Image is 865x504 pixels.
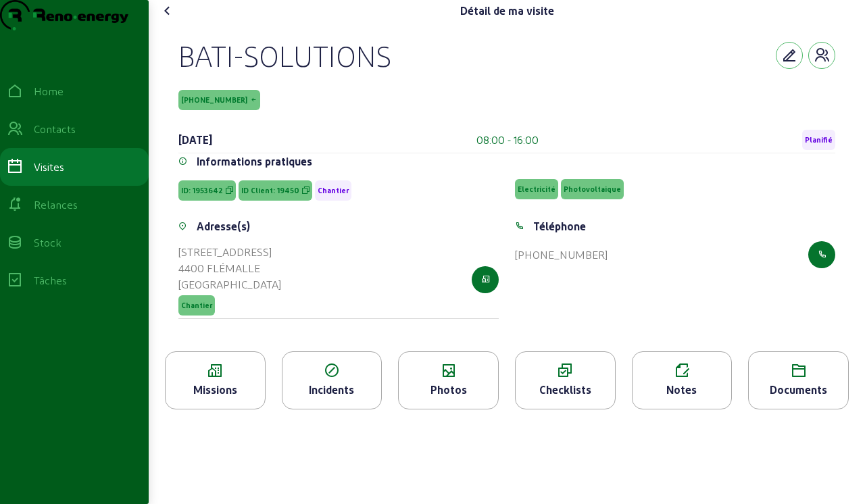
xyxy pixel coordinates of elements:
[197,218,250,234] div: Adresse(s)
[516,382,615,398] div: Checklists
[178,260,281,276] div: 4400 FLÉMALLE
[34,121,76,137] div: Contacts
[241,186,299,195] span: ID Client: 19450
[533,218,586,234] div: Téléphone
[34,272,67,288] div: Tâches
[181,301,212,310] span: Chantier
[34,197,78,213] div: Relances
[749,382,848,398] div: Documents
[178,276,281,293] div: [GEOGRAPHIC_DATA]
[805,135,833,145] span: Planifié
[633,382,732,398] div: Notes
[34,234,61,251] div: Stock
[181,95,247,105] span: [PHONE_NUMBER]
[460,3,554,19] div: Détail de ma visite
[178,38,391,73] div: BATI-SOLUTIONS
[197,153,312,170] div: Informations pratiques
[34,159,64,175] div: Visites
[515,247,608,263] div: [PHONE_NUMBER]
[34,83,64,99] div: Home
[399,382,498,398] div: Photos
[564,184,621,194] span: Photovoltaique
[476,132,539,148] div: 08:00 - 16:00
[318,186,349,195] span: Chantier
[282,382,382,398] div: Incidents
[166,382,265,398] div: Missions
[518,184,555,194] span: Electricité
[178,244,281,260] div: [STREET_ADDRESS]
[178,132,212,148] div: [DATE]
[181,186,223,195] span: ID: 1953642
